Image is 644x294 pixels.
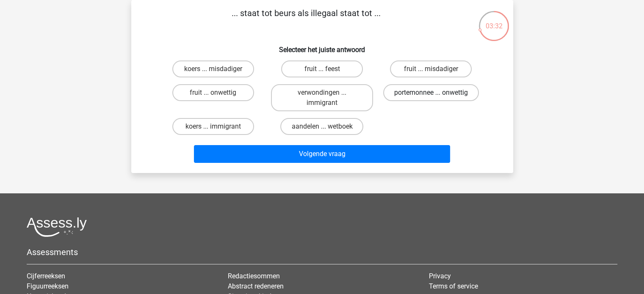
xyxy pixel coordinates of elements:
label: fruit ... onwettig [172,84,254,101]
label: fruit ... feest [281,60,363,77]
label: koers ... immigrant [172,118,254,135]
p: ... staat tot beurs als illegaal staat tot ... [145,7,468,32]
img: Assessly logo [27,217,87,237]
h6: Selecteer het juiste antwoord [145,39,500,54]
a: Figuurreeksen [27,282,69,290]
div: 03:32 [478,10,510,31]
label: aandelen ... wetboek [280,118,363,135]
button: Volgende vraag [194,145,450,163]
a: Cijferreeksen [27,272,65,280]
a: Abstract redeneren [228,282,284,290]
label: verwondingen ... immigrant [271,84,373,111]
label: fruit ... misdadiger [390,60,472,77]
h5: Assessments [27,247,617,257]
label: koers ... misdadiger [172,60,254,77]
a: Terms of service [429,282,478,290]
a: Redactiesommen [228,272,280,280]
label: portemonnee ... onwettig [383,84,479,101]
a: Privacy [429,272,451,280]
